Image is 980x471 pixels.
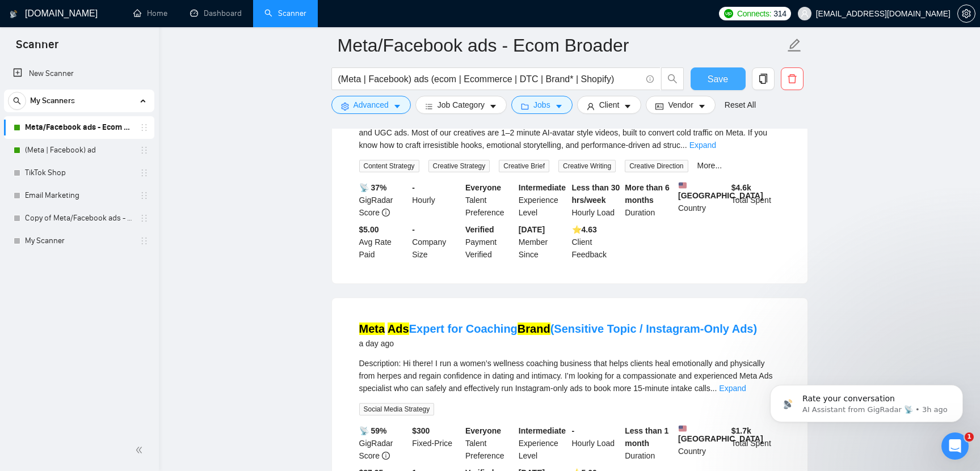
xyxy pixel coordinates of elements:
button: search [8,92,26,110]
span: Creative Writing [558,160,616,172]
button: search [661,67,684,90]
img: 🇺🇸 [679,425,687,432]
span: info-circle [382,452,390,460]
div: Duration [623,181,676,219]
span: caret-down [698,102,706,111]
b: Everyone [465,183,501,192]
span: disappointed reaction [151,354,180,376]
span: caret-down [624,102,632,111]
a: Meta/Facebook ads - Ecom Broader [25,116,133,139]
span: 😃 [216,354,233,376]
a: (Meta | Facebook) ad [25,139,133,162]
span: 😞 [157,354,174,376]
button: Save [691,67,746,90]
div: Payment Verified [463,223,516,261]
div: We’re a fast-growing supplement dropshipping brand looking for a Creative Strategist experienced ... [359,114,780,151]
img: upwork-logo.png [724,9,733,18]
input: Search Freelance Jobs... [338,72,641,86]
div: Close [363,5,383,25]
span: info-circle [382,209,390,217]
span: edit [787,38,802,53]
span: Description: Hi there! I run a women’s wellness coaching business that helps clients heal emotion... [359,359,773,393]
span: Advanced [354,99,389,111]
div: Country [676,181,729,219]
a: homeHome [133,9,167,18]
span: idcard [655,102,663,111]
b: $ 4.6k [731,183,751,192]
mark: Brand [518,323,550,335]
a: Expand [689,141,716,150]
span: copy [752,74,774,84]
span: 1 [965,432,974,442]
span: holder [140,191,149,200]
li: New Scanner [4,62,154,85]
div: Talent Preference [463,425,516,462]
span: setting [958,9,975,18]
span: caret-down [393,102,401,111]
div: Total Spent [729,181,783,219]
span: delete [781,74,803,84]
iframe: Intercom notifications message [753,361,980,440]
span: holder [140,146,149,155]
a: Expand [719,384,746,393]
span: Content Strategy [359,160,419,172]
div: Avg Rate Paid [357,223,410,261]
span: smiley reaction [210,354,239,376]
b: - [412,225,415,234]
span: Social Media Strategy [359,403,435,415]
span: neutral face reaction [180,354,210,376]
span: search [662,74,683,84]
b: $ 300 [412,426,430,435]
span: Job Category [438,99,485,111]
div: Experience Level [516,425,570,462]
span: holder [140,168,149,177]
span: Vendor [668,99,693,111]
a: Meta AdsExpert for CoachingBrand(Sensitive Topic / Instagram-Only Ads) [359,323,758,335]
span: Jobs [533,99,550,111]
span: 😐 [187,354,203,376]
span: user [801,10,809,18]
span: Connects: [737,7,771,20]
span: double-left [135,444,146,456]
div: GigRadar Score [357,425,410,462]
span: Save [708,72,728,86]
span: ... [680,141,687,150]
button: copy [752,67,775,90]
span: Client [599,99,620,111]
b: Everyone [465,426,501,435]
button: folderJobscaret-down [511,96,573,114]
b: 📡 37% [359,183,387,192]
a: Copy of Meta/Facebook ads - Ecom Broader [25,207,133,230]
b: $5.00 [359,225,379,234]
span: Creative Strategy [428,160,490,172]
button: delete [781,67,804,90]
span: user [587,102,595,111]
div: a day ago [359,337,758,350]
span: search [9,97,26,105]
a: Reset All [725,99,756,111]
button: Collapse window [341,5,363,26]
span: My Scanners [30,90,75,112]
span: caret-down [555,102,563,111]
span: folder [521,102,529,111]
div: Description: Hi there! I run a women’s wellness coaching business that helps clients heal emotion... [359,357,780,394]
b: Less than 30 hrs/week [572,183,620,205]
b: More than 6 months [625,183,670,205]
b: $ 1.7k [731,426,751,435]
b: ⭐️ 4.63 [572,225,597,234]
span: We’re a fast-growing supplement dropshipping brand looking for a Creative Strategist experienced ... [359,116,772,150]
span: caret-down [489,102,497,111]
div: Fixed-Price [410,425,463,462]
span: Creative Brief [499,160,549,172]
div: Country [676,425,729,462]
button: go back [7,5,29,26]
button: barsJob Categorycaret-down [415,96,507,114]
div: Hourly Load [570,181,623,219]
li: My Scanners [4,90,154,252]
b: Intermediate [519,183,566,192]
a: setting [957,9,975,18]
div: Member Since [516,223,570,261]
